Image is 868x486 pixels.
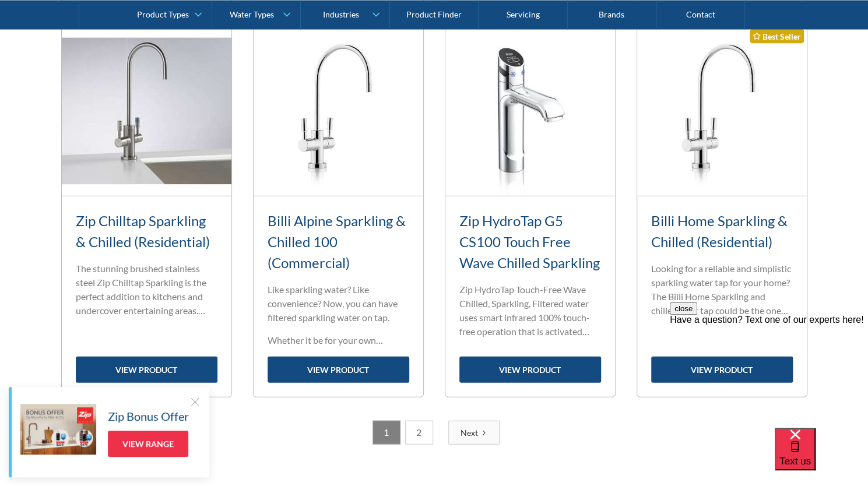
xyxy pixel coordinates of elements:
a: Billi Home Sparkling & Chilled (Residential) [651,212,788,250]
p: Zip HydroTap Touch-Free Wave Chilled, Sparkling, Filtered water uses smart infrared 100% touch-fr... [459,283,601,339]
a: 1 [372,421,400,445]
a: Next Page [448,421,500,445]
img: Billi Alpine Sparkling & Chilled 100 (Commercial) [254,26,423,196]
img: Zip HydroTap G5 CS100 Touch Free Wave Chilled Sparkling [445,26,615,196]
p: Like sparkling water? Like convenience? Now, you can have filtered sparkling water on tap. [268,283,409,325]
img: Zip Chilltap Sparkling & Chilled (Residential) [62,26,231,196]
img: Zip Bonus Offer [20,404,96,455]
div: List [61,421,807,445]
h5: Zip Bonus Offer [108,407,189,425]
a: view product [268,357,409,383]
a: 2 [405,421,433,445]
iframe: podium webchat widget bubble [775,428,868,486]
a: view product [651,357,793,383]
p: The stunning brushed stainless steel Zip Chilltap Sparkling is the perfect addition to kitchens a... [76,262,217,318]
img: Billi Home Sparkling & Chilled (Residential) [637,26,807,196]
div: Water Types [230,9,274,19]
a: Billi Alpine Sparkling & Chilled 100 (Commercial) [268,212,406,271]
div: Next [461,427,478,439]
a: view product [76,357,217,383]
div: Best Seller [750,29,804,44]
a: Zip HydroTap G5 CS100 Touch Free Wave Chilled Sparkling [459,212,600,271]
a: View Range [108,431,188,457]
a: Zip Chilltap Sparkling & Chilled (Residential) [76,212,210,250]
p: Whether it be for your own personal luxury, pleasing your hard working staff or saving money in y... [268,333,409,347]
p: Looking for a reliable and simplistic sparkling water tap for your home? The Billi Home Sparkling... [651,262,793,318]
div: Industries [323,9,359,19]
div: Product Types [137,9,189,19]
a: Best Seller [637,26,807,196]
iframe: podium webchat widget prompt [670,302,868,442]
a: view product [459,357,601,383]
